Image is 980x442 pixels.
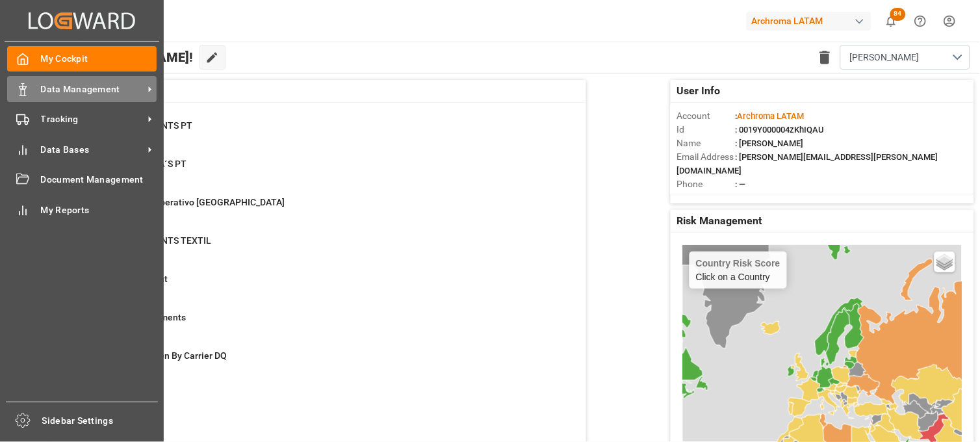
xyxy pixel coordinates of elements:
a: 92TRANSSHIPMENTS TEXTILContainer Schema [66,234,570,261]
span: : 0019Y000004zKhIQAU [736,125,825,135]
span: Archroma LATAM [738,111,805,121]
span: My Cockpit [41,52,157,66]
button: Help Center [906,6,935,36]
span: : [PERSON_NAME] [736,138,804,148]
a: 0Customer AvientContainer Schema [66,272,570,300]
a: 16TRANSSHIPMENTS PTContainer Schema [66,119,570,146]
span: : [736,111,805,121]
button: Archroma LATAM [747,8,877,33]
button: show 84 new notifications [877,6,906,36]
span: Email Address [677,150,736,164]
span: Data Bases [41,143,144,157]
span: Data Management [41,83,144,96]
a: 57Escalated ShipmentsContainer Schema [66,311,570,338]
span: : Shipper [736,193,768,203]
span: My Reports [41,203,157,217]
div: Archroma LATAM [747,12,871,31]
span: Account [677,109,736,123]
div: Click on a Country [696,258,780,282]
span: Account Type [677,191,736,205]
span: Seguimiento Operativo [GEOGRAPHIC_DATA] [99,197,285,207]
span: Tracking [41,112,144,126]
a: My Cockpit [7,46,157,71]
span: Document Management [41,173,157,187]
span: Risk Management [677,213,762,229]
span: : — [736,179,746,189]
button: open menu [840,45,970,70]
span: [PERSON_NAME] [850,51,920,64]
a: Document Management [7,167,157,192]
span: Id [677,123,736,136]
h4: Country Risk Score [696,258,780,268]
span: : [PERSON_NAME][EMAIL_ADDRESS][PERSON_NAME][DOMAIN_NAME] [677,152,938,175]
a: 7CAMBIO DE ETA´S PTContainer Schema [66,157,570,185]
a: My Reports [7,197,157,222]
a: 0Events Not Given By Carrier DQContainer Schema [66,349,570,376]
span: User Info [677,83,721,99]
span: Name [677,136,736,150]
span: 84 [890,8,906,21]
span: Phone [677,177,736,191]
a: 216Seguimiento Operativo [GEOGRAPHIC_DATA]Container Schema [66,196,570,223]
a: Layers [935,252,955,272]
span: Sidebar Settings [42,414,159,428]
a: 674DemorasContainer Schema [66,387,570,415]
span: Hello [PERSON_NAME]! [53,45,193,70]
